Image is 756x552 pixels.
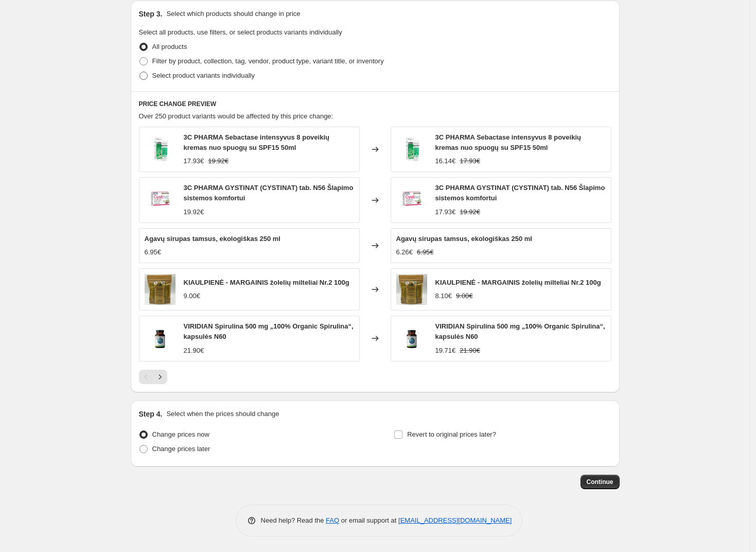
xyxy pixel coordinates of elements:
[396,247,413,257] div: 6.26€
[587,478,613,486] span: Continue
[139,100,611,108] h6: PRICE CHANGE PREVIEW
[139,28,342,36] span: Select all products, use filters, or select products variants individually
[166,409,279,419] p: Select when the prices should change
[166,9,300,19] p: Select which products should change in price
[139,112,333,120] span: Over 250 product variants would be affected by this price change:
[435,207,456,217] div: 17.93€
[208,156,228,166] strike: 19.92€
[145,274,175,305] img: zoleliu-milteliai-2-kiaulpiene-margainis-1000x1000_80x.jpg
[184,156,204,166] div: 17.93€
[184,291,201,301] div: 9.00€
[581,475,620,489] button: Continue
[152,445,210,453] span: Change prices later
[396,185,427,216] img: 3CH-GYSTINAT-ETUI-V013-3D-UK-1000x1000w_80x.png
[460,156,480,166] strike: 17.93€
[435,156,456,166] div: 16.14€
[153,370,167,384] button: Next
[184,322,354,340] span: VIRIDIAN Spirulina 500 mg „100% Organic Spirulina“, kapsulės N60
[152,430,209,438] span: Change prices now
[398,516,512,524] a: [EMAIL_ADDRESS][DOMAIN_NAME]
[152,72,255,79] span: Select product variants individually
[435,346,456,356] div: 19.71€
[139,9,163,19] h2: Step 3.
[145,134,175,165] img: 3CP-SEBACTASE-CREME-ETUI-3D-UK_80x.png
[396,134,427,165] img: 3CP-SEBACTASE-CREME-ETUI-3D-UK_80x.png
[435,279,601,286] span: KIAULPIENĖ - MARGAINIS žolelių milteliai Nr.2 100g
[460,207,480,217] strike: 19.92€
[145,247,162,257] div: 6.95€
[184,207,204,217] div: 19.92€
[152,57,384,65] span: Filter by product, collection, tag, vendor, product type, variant title, or inventory
[145,185,175,216] img: 3CH-GYSTINAT-ETUI-V013-3D-UK-1000x1000w_80x.png
[152,43,187,50] span: All products
[139,370,167,384] nav: Pagination
[145,323,175,354] img: maisto-papildas-100-organic-spirulina-500-mg-60-tableciu-viridian_80x.jpg
[184,133,329,151] span: 3C PHARMA Sebactase intensyvus 8 poveikių kremas nuo spuogų su SPF15 50ml
[396,235,532,243] span: Agavų sirupas tamsus, ekologiškas 250 ml
[184,279,349,286] span: KIAULPIENĖ - MARGAINIS žolelių milteliai Nr.2 100g
[396,274,427,305] img: zoleliu-milteliai-2-kiaulpiene-margainis-1000x1000_80x.jpg
[435,133,581,151] span: 3C PHARMA Sebactase intensyvus 8 poveikių kremas nuo spuogų su SPF15 50ml
[407,430,496,438] span: Revert to original prices later?
[460,346,480,356] strike: 21.90€
[184,346,204,356] div: 21.90€
[435,184,605,202] span: 3C PHARMA GYSTINAT (CYSTINAT) tab. N56 Šlapimo sistemos komfortui
[145,235,280,243] span: Agavų sirupas tamsus, ekologiškas 250 ml
[435,291,452,301] div: 8.10€
[261,516,326,524] span: Need help? Read the
[456,291,473,301] strike: 9.00€
[139,409,163,419] h2: Step 4.
[396,323,427,354] img: maisto-papildas-100-organic-spirulina-500-mg-60-tableciu-viridian_80x.jpg
[184,184,354,202] span: 3C PHARMA GYSTINAT (CYSTINAT) tab. N56 Šlapimo sistemos komfortui
[339,516,398,524] span: or email support at
[435,322,605,340] span: VIRIDIAN Spirulina 500 mg „100% Organic Spirulina“, kapsulės N60
[326,516,339,524] a: FAQ
[417,247,434,257] strike: 6.95€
